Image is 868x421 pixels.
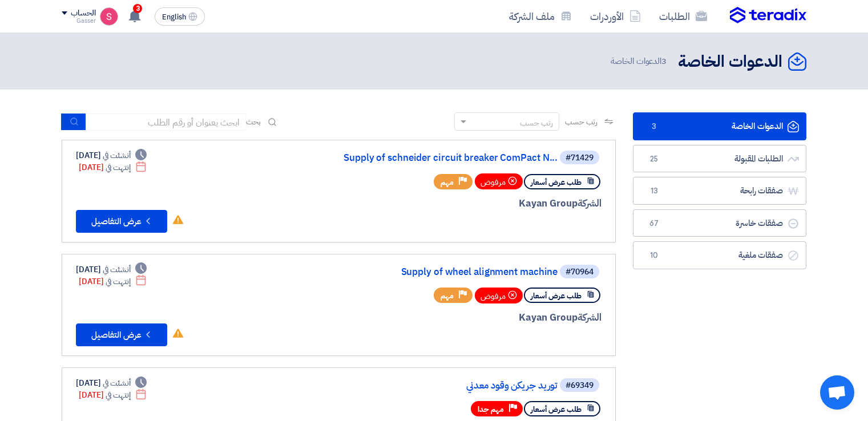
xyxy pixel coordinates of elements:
span: بحث [246,116,261,128]
span: رتب حسب [565,116,597,128]
span: مهم جدا [478,404,504,415]
h2: الدعوات الخاصة [678,51,782,73]
div: [DATE] [79,276,147,288]
a: Supply of wheel alignment machine [329,267,558,277]
a: الأوردرات [581,3,650,30]
span: الشركة [578,196,602,211]
span: أنشئت في [103,149,130,161]
span: طلب عرض أسعار [531,404,582,415]
span: الشركة [578,310,602,325]
span: إنتهت في [106,276,130,288]
span: 3 [661,55,667,67]
div: #71429 [566,154,594,162]
div: مرفوض [475,173,523,189]
div: مرفوض [475,288,523,303]
a: الطلبات [650,3,716,30]
span: 25 [647,153,661,165]
div: Kayan Group [327,310,601,325]
button: English [155,7,205,26]
span: 3 [133,4,142,13]
span: 10 [647,250,661,261]
input: ابحث بعنوان أو رقم الطلب [86,114,246,131]
span: 3 [647,121,661,132]
div: Gasser [62,18,95,24]
a: توريد جريكن وقود معدني [329,380,558,391]
div: [DATE] [79,389,147,401]
img: unnamed_1748516558010.png [100,7,118,26]
a: صفقات ملغية10 [633,241,806,269]
div: [DATE] [76,149,147,161]
span: طلب عرض أسعار [531,177,582,188]
span: أنشئت في [103,377,130,389]
div: Kayan Group [327,196,601,211]
div: الحساب [71,9,95,18]
a: صفقات رابحة13 [633,177,806,205]
span: مهم [441,290,454,301]
a: Supply of schneider circuit breaker ComPact N... [329,153,558,163]
div: #69349 [566,382,594,390]
span: إنتهت في [106,389,130,401]
span: أنشئت في [103,264,130,276]
span: 67 [647,218,661,229]
div: Open chat [820,375,854,410]
span: English [162,13,186,21]
span: طلب عرض أسعار [531,290,582,301]
div: [DATE] [79,161,147,173]
img: Teradix logo [730,7,806,24]
div: [DATE] [76,377,147,389]
span: الدعوات الخاصة [611,55,669,68]
a: الطلبات المقبولة25 [633,145,806,173]
div: #70964 [566,268,594,276]
a: ملف الشركة [500,3,581,30]
div: [DATE] [76,264,147,276]
a: الدعوات الخاصة3 [633,112,806,140]
button: عرض التفاصيل [76,323,167,346]
a: صفقات خاسرة67 [633,209,806,237]
div: رتب حسب [520,117,553,129]
button: عرض التفاصيل [76,210,167,233]
span: إنتهت في [106,161,130,173]
span: مهم [441,177,454,188]
span: 13 [647,185,661,197]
